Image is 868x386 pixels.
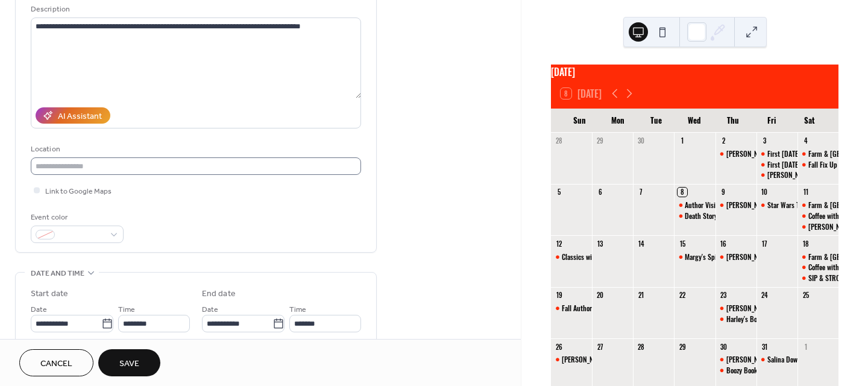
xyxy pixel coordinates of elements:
div: Thu [714,109,752,133]
div: Sat [790,109,829,133]
span: Cancel [40,358,72,370]
span: Time [289,303,306,316]
div: 3 [760,136,769,145]
div: Author Visit - India Hayford [674,200,715,210]
div: Classics with Jerzee [551,252,592,262]
div: 17 [760,239,769,248]
div: Classics with [PERSON_NAME] [562,252,646,262]
div: 8 [678,188,687,197]
div: [PERSON_NAME] Dinner for Two [726,200,814,210]
div: Margy's Spicy Reads [685,252,741,262]
div: 7 [637,188,646,197]
div: First [DATE] [767,160,800,170]
div: First Friday [756,160,797,170]
div: Star Wars Trivia! [756,200,797,210]
div: Salina Downtown Trick or Treat [767,355,853,365]
div: 30 [719,342,728,351]
div: 16 [719,239,728,248]
span: Link to Google Maps [45,185,112,198]
div: 1 [678,136,687,145]
span: Save [119,358,139,370]
div: Barolo Grille Dinner for Two [715,303,756,314]
div: Event color [31,211,121,224]
div: 2 [719,136,728,145]
div: [PERSON_NAME] - Author's Event [562,355,653,365]
div: Barolo Grille Dinner for Two [715,252,756,262]
div: 5 [555,188,564,197]
div: 12 [555,239,564,248]
div: [PERSON_NAME] Dinner for Two [726,252,814,262]
div: Fall Authors' Fair! [551,303,592,314]
div: Boozy Bookfair [726,365,767,376]
div: Redfern Booksellers First Friday Music Series [756,170,797,180]
span: Date and time [31,267,84,280]
div: [PERSON_NAME] Dinner for Two [726,355,814,365]
div: 18 [801,239,810,248]
div: [PERSON_NAME] Dinner for Two [726,149,814,159]
div: Jillian Forsberg - Author's Event [551,355,592,365]
div: 23 [719,291,728,300]
div: Harley's Book Club [715,314,756,324]
div: [DATE] [551,65,838,79]
div: 10 [760,188,769,197]
button: Cancel [19,349,93,376]
div: Death Storytelling Hour [685,211,750,221]
div: 15 [678,239,687,248]
div: 22 [678,291,687,300]
div: 27 [596,342,605,351]
div: 20 [596,291,605,300]
button: Save [98,349,160,376]
div: Redfern Booksellers Contemporary Issues Book Club [797,222,838,232]
div: Barolo Grille Dinner for Two [715,149,756,159]
div: 9 [719,188,728,197]
div: Death Storytelling Hour [674,211,715,221]
span: Date [31,303,47,316]
div: Coffee with the USD 305 School Board Candidates [797,211,838,221]
div: Coffee with the City Commission Candidates [797,262,838,273]
div: Mon [599,109,638,133]
div: Fall Fix Up [808,160,837,170]
div: Location [31,143,359,156]
div: 25 [801,291,810,300]
div: Barolo Grille Dinner for Two [715,355,756,365]
div: 14 [637,239,646,248]
div: 26 [555,342,564,351]
div: End date [202,288,236,300]
div: Description [31,3,359,16]
div: Boozy Bookfair [715,365,756,376]
button: AI Assistant [36,107,110,124]
div: 31 [760,342,769,351]
span: Time [118,303,135,316]
div: SIP & STROLL Salina [808,273,865,283]
div: 28 [555,136,564,145]
div: Barolo Grille Dinner for Two [715,200,756,210]
div: 30 [637,136,646,145]
div: Start date [31,288,68,300]
div: 29 [596,136,605,145]
div: 24 [760,291,769,300]
div: 6 [596,188,605,197]
div: AI Assistant [58,110,102,123]
span: Date [202,303,218,316]
div: Farm & Art Market Downtown [797,149,838,159]
div: Fall Authors' Fair! [562,303,610,314]
div: 4 [801,136,810,145]
div: 1 [801,342,810,351]
div: 13 [596,239,605,248]
div: 19 [555,291,564,300]
div: First Friday Artist Receptions [756,149,797,159]
div: 11 [801,188,810,197]
div: Fall Fix Up [797,160,838,170]
div: SIP & STROLL Salina [797,273,838,283]
div: Wed [676,109,714,133]
div: Fri [752,109,791,133]
div: Farm & Art Market Downtown [797,252,838,262]
div: Salina Downtown Trick or Treat [756,355,797,365]
div: Margy's Spicy Reads [674,252,715,262]
div: First [DATE] Artist Receptions [767,149,851,159]
div: 29 [678,342,687,351]
div: Harley's Book Club [726,314,778,324]
div: 21 [637,291,646,300]
div: [PERSON_NAME] Dinner for Two [726,303,814,314]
